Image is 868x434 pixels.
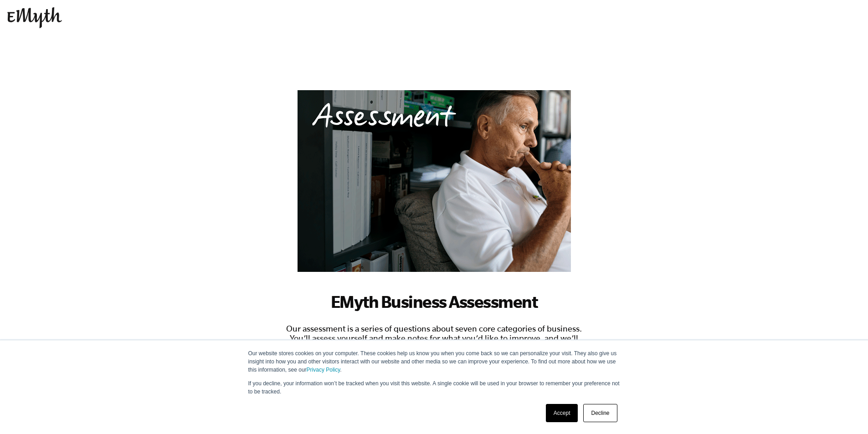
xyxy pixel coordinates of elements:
[248,349,620,374] p: Our website stores cookies on your computer. These cookies help us know you when you come back so...
[284,291,585,311] h1: EMyth Business Assessment
[286,324,582,400] span: Our assessment is a series of questions about seven core categories of business. You’ll assess yo...
[546,404,578,422] a: Accept
[298,90,571,272] img: business-systems-assessment
[248,379,620,396] p: If you decline, your information won’t be tracked when you visit this website. A single cookie wi...
[583,404,617,422] a: Decline
[7,7,62,28] img: EMyth
[307,367,340,373] a: Privacy Policy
